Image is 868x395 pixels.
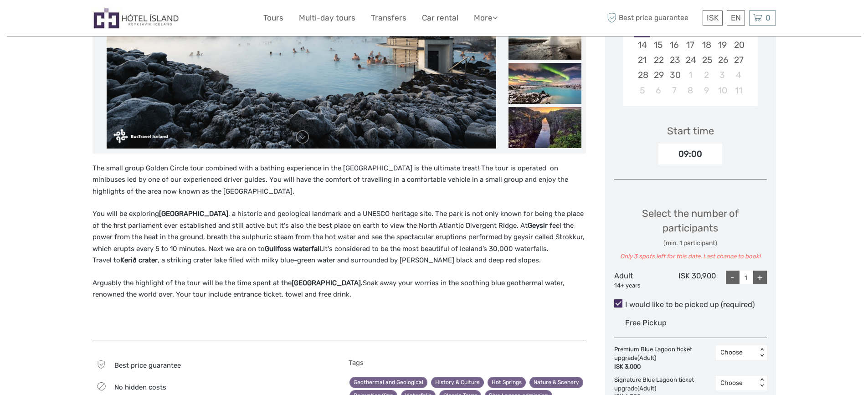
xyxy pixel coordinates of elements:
[292,279,363,287] strong: [GEOGRAPHIC_DATA].
[349,359,586,367] h5: Tags
[92,163,586,198] p: The small group Golden Circle tour combined with a bathing experience in the [GEOGRAPHIC_DATA] is...
[682,67,698,82] div: Choose Wednesday, October 1st, 2025
[699,37,714,52] div: Choose Thursday, September 18th, 2025
[634,37,650,52] div: Choose Sunday, September 14th, 2025
[634,52,650,67] div: Choose Sunday, September 21st, 2025
[474,11,498,25] a: More
[699,67,714,82] div: Choose Thursday, October 2nd, 2025
[658,144,722,164] div: 09:00
[730,37,746,52] div: Choose Saturday, September 20th, 2025
[758,348,765,358] div: < >
[508,107,581,148] img: cab6d99a5bd74912b036808e1cb13ef3_slider_thumbnail.jpeg
[758,378,765,388] div: < >
[508,19,581,60] img: 6e04dd7c0e4d4fc499d456a8b0d64eb9_slider_thumbnail.jpeg
[726,271,740,284] div: -
[92,208,586,267] p: You will be exploring , a historic and geological landmark and a UNESCO heritage site. The park i...
[92,7,180,29] img: Hótel Ísland
[13,16,103,23] p: We're away right now. Please check back later!
[682,83,698,98] div: Choose Wednesday, October 8th, 2025
[650,67,666,82] div: Choose Monday, September 29th, 2025
[727,10,745,26] div: EN
[650,83,666,98] div: Choose Monday, October 6th, 2025
[650,37,666,52] div: Choose Monday, September 15th, 2025
[614,282,665,290] div: 14+ years
[730,83,746,98] div: Choose Saturday, October 11th, 2025
[753,271,767,284] div: +
[707,13,719,22] span: ISK
[120,256,158,264] strong: Kerið crater
[614,299,767,310] label: I would like to be picked up (required)
[714,37,730,52] div: Choose Friday, September 19th, 2025
[92,277,586,301] p: Arguably the highlight of the tour will be the time spent at the Soak away your worries in the so...
[682,37,698,52] div: Choose Wednesday, September 17th, 2025
[614,271,665,290] div: Adult
[634,67,650,82] div: Choose Sunday, September 28th, 2025
[614,239,767,248] div: (min. 1 participant)
[666,83,682,98] div: Choose Tuesday, October 7th, 2025
[614,206,767,261] div: Select the number of participants
[650,52,666,67] div: Choose Monday, September 22nd, 2025
[299,11,355,25] a: Multi-day tours
[528,221,552,230] strong: Geysir f
[764,13,772,22] span: 0
[614,345,716,371] div: Premium Blue Lagoon ticket upgrade (Adult)
[714,67,730,82] div: Choose Friday, October 3rd, 2025
[682,52,698,67] div: Choose Wednesday, September 24th, 2025
[714,83,730,98] div: Choose Friday, October 10th, 2025
[263,11,283,25] a: Tours
[626,7,755,98] div: month 2025-09
[720,379,753,388] div: Choose
[508,63,581,104] img: 78f1bb707dad47c09db76e797c3c6590_slider_thumbnail.jpeg
[265,245,323,253] strong: Gullfoss waterfall.
[625,318,667,327] span: Free Pickup
[699,83,714,98] div: Choose Thursday, October 9th, 2025
[371,11,406,25] a: Transfers
[666,52,682,67] div: Choose Tuesday, September 23rd, 2025
[159,210,228,218] strong: [GEOGRAPHIC_DATA]
[730,52,746,67] div: Choose Saturday, September 27th, 2025
[614,363,711,371] div: ISK 3,000
[666,67,682,82] div: Choose Tuesday, September 30th, 2025
[614,252,767,261] div: Only 3 spots left for this date. Last chance to book!
[529,377,583,388] a: Nature & Scenery
[114,383,166,391] span: No hidden costs
[666,37,682,52] div: Choose Tuesday, September 16th, 2025
[699,52,714,67] div: Choose Thursday, September 25th, 2025
[114,361,181,369] span: Best price guarantee
[665,271,716,290] div: ISK 30,900
[714,52,730,67] div: Choose Friday, September 26th, 2025
[634,83,650,98] div: Choose Sunday, October 5th, 2025
[720,348,753,357] div: Choose
[730,67,746,82] div: Choose Saturday, October 4th, 2025
[105,14,116,25] button: Open LiveChat chat widget
[605,10,700,26] span: Best price guarantee
[667,124,714,138] div: Start time
[422,11,458,25] a: Car rental
[488,377,526,388] a: Hot Springs
[431,377,484,388] a: History & Culture
[349,377,427,388] a: Geothermal and Geological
